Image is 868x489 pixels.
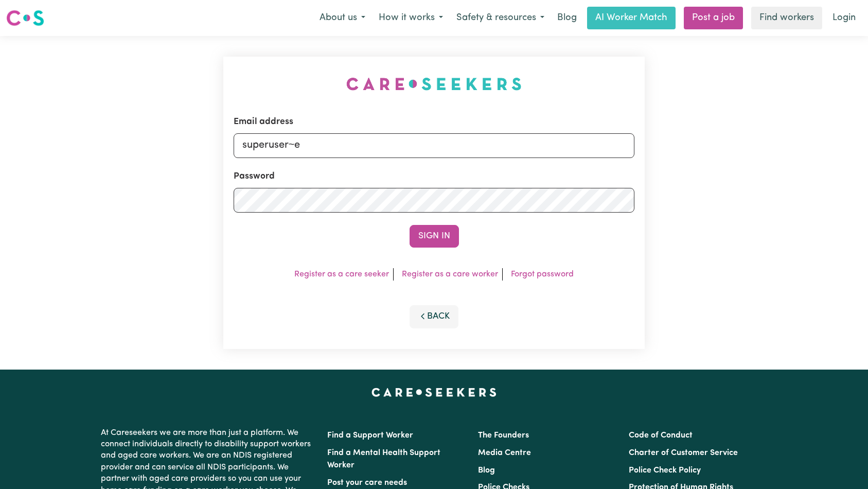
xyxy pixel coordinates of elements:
[511,270,574,278] a: Forgot password
[327,431,413,440] a: Find a Support Worker
[478,449,531,457] a: Media Centre
[6,9,44,27] img: Careseekers logo
[450,7,551,29] button: Safety & resources
[402,270,498,278] a: Register as a care worker
[629,431,693,440] a: Code of Conduct
[327,449,440,469] a: Find a Mental Health Support Worker
[372,7,450,29] button: How it works
[6,6,44,30] a: Careseekers logo
[826,7,862,29] a: Login
[327,479,407,487] a: Post your care needs
[629,466,701,475] a: Police Check Policy
[684,7,743,29] a: Post a job
[551,7,583,29] a: Blog
[587,7,676,29] a: AI Worker Match
[629,449,738,457] a: Charter of Customer Service
[751,7,822,29] a: Find workers
[313,7,372,29] button: About us
[234,133,635,158] input: Email address
[234,115,293,129] label: Email address
[410,225,459,248] button: Sign In
[478,466,495,475] a: Blog
[478,431,529,440] a: The Founders
[410,305,459,328] button: Back
[294,270,389,278] a: Register as a care seeker
[371,388,497,396] a: Careseekers home page
[234,170,275,183] label: Password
